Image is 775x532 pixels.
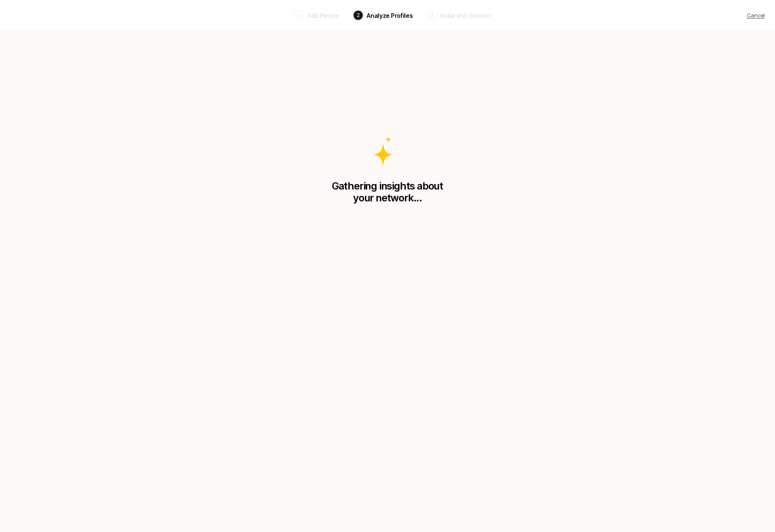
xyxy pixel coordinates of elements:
p: Invite and connect [440,11,491,20]
p: Analyze Profiles [367,11,413,20]
p: 2 [357,11,360,19]
p: Cancel [747,11,765,20]
p: Add People [307,11,339,20]
p: Gathering insights about your network... [332,180,443,204]
p: 3 [430,11,433,19]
